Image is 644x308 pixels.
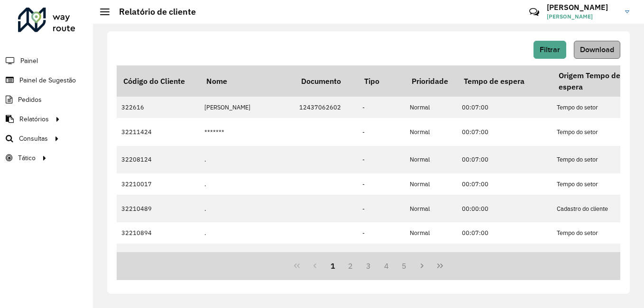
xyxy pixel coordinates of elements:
[547,12,618,21] span: [PERSON_NAME]
[358,97,405,118] td: -
[358,244,405,271] td: -
[457,244,552,271] td: 00:07:00
[294,97,358,118] td: 12437062602
[534,41,566,59] button: Filtrar
[524,2,544,22] a: Contato Rápido
[580,45,614,54] span: Download
[117,146,200,173] td: 32208124
[358,118,405,145] td: -
[574,41,620,59] button: Download
[117,222,200,244] td: 32210894
[405,173,457,195] td: Normal
[20,56,38,66] span: Painel
[19,134,48,144] span: Consultas
[431,257,449,275] button: Last Page
[358,222,405,244] td: -
[540,45,560,54] span: Filtrar
[457,97,552,118] td: 00:07:00
[117,118,200,145] td: 32211424
[405,97,457,118] td: Normal
[358,146,405,173] td: -
[19,75,76,85] span: Painel de Sugestão
[405,146,457,173] td: Normal
[19,114,49,124] span: Relatórios
[457,173,552,195] td: 00:07:00
[358,65,405,97] th: Tipo
[200,146,294,173] td: .
[457,146,552,173] td: 00:07:00
[200,65,294,97] th: Nome
[457,222,552,244] td: 00:07:00
[405,195,457,222] td: Normal
[547,3,618,12] h3: [PERSON_NAME]
[405,118,457,145] td: Normal
[18,95,42,105] span: Pedidos
[377,257,396,275] button: 4
[457,118,552,145] td: 00:07:00
[358,195,405,222] td: -
[200,222,294,244] td: .
[117,173,200,195] td: 32210017
[18,153,36,163] span: Tático
[200,173,294,195] td: .
[405,65,457,97] th: Prioridade
[396,257,414,275] button: 5
[110,7,196,17] h2: Relatório de cliente
[341,257,359,275] button: 2
[359,257,377,275] button: 3
[324,257,342,275] button: 1
[200,195,294,222] td: .
[200,244,294,271] td: .
[413,257,431,275] button: Next Page
[358,173,405,195] td: -
[457,195,552,222] td: 00:00:00
[117,65,200,97] th: Código do Cliente
[117,244,200,271] td: 32211068
[200,97,294,118] td: [PERSON_NAME]
[457,65,552,97] th: Tempo de espera
[405,222,457,244] td: Normal
[294,65,358,97] th: Documento
[405,244,457,271] td: Normal
[117,195,200,222] td: 32210489
[117,97,200,118] td: 322616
